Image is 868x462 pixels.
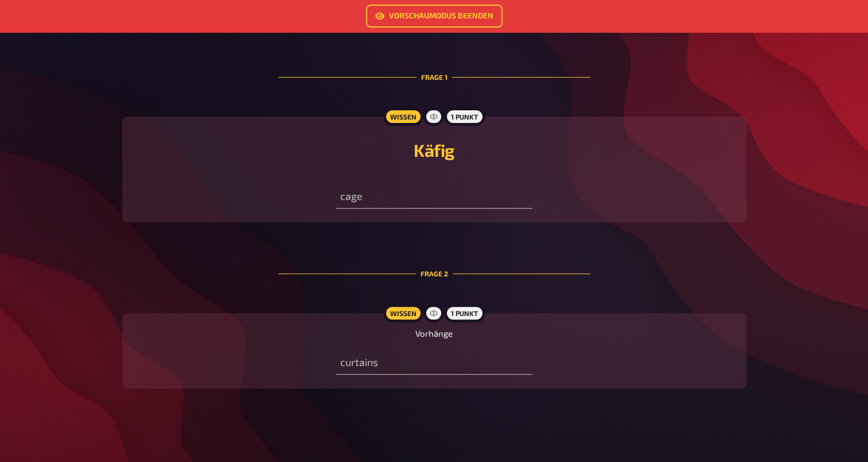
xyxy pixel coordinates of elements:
[383,107,423,126] div: Wissen
[444,304,485,322] div: 1 Punkt
[415,328,453,338] span: Vorhänge
[366,5,503,28] a: Vorschaumodus beenden
[336,352,532,375] input: curtains
[278,241,590,306] div: Frage 2
[336,186,532,209] input: cage
[383,304,423,322] div: Wissen
[136,140,733,160] h2: Käfig
[278,44,590,110] div: Frage 1
[444,107,485,126] div: 1 Punkt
